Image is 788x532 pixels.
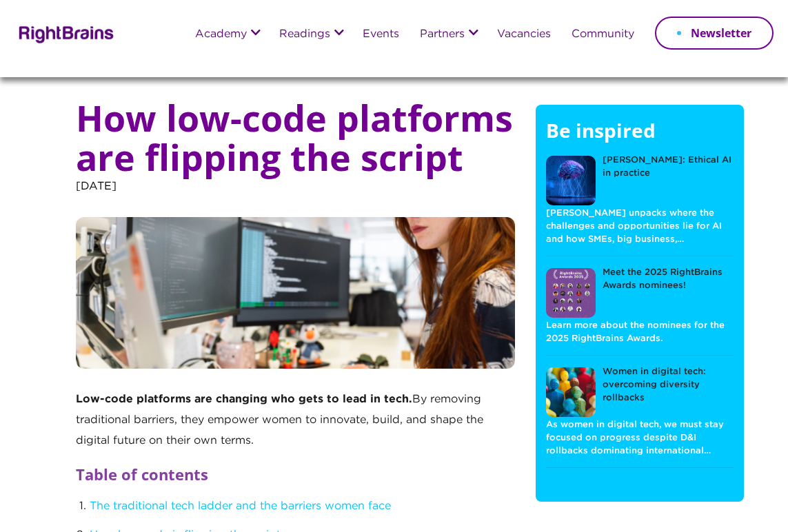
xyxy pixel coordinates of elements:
a: Events [363,29,399,41]
a: [PERSON_NAME]: Ethical AI in practice [546,154,734,206]
strong: Low-code platforms are changing who gets to lead in tech. [76,394,412,405]
a: Community [572,29,634,41]
p: Learn more about the nominees for the 2025 RightBrains Awards. [546,318,734,346]
p: [DATE] [76,176,515,217]
a: Readings [279,29,330,41]
h1: How low-code platforms are flipping the script [76,98,515,176]
a: The traditional tech ladder and the barriers women face [90,501,391,511]
a: Partners [420,29,465,41]
img: Rightbrains [14,23,114,43]
a: Academy [195,29,247,41]
span: Table of contents [76,464,208,484]
a: Meet the 2025 RightBrains Awards nominees! [546,267,734,318]
a: Women in digital tech: overcoming diversity rollbacks [546,366,734,418]
p: [PERSON_NAME] unpacks where the challenges and opportunities lie for AI and how SMEs, big business,… [546,206,734,247]
a: Vacancies [497,29,551,41]
p: As women in digital tech, we must stay focused on progress despite D&I rollbacks dominating inter... [546,418,734,458]
p: By removing traditional barriers, they empower women to innovate, build, and shape the digital fu... [76,389,515,462]
a: Newsletter [655,17,774,50]
h5: Be inspired [546,119,734,156]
